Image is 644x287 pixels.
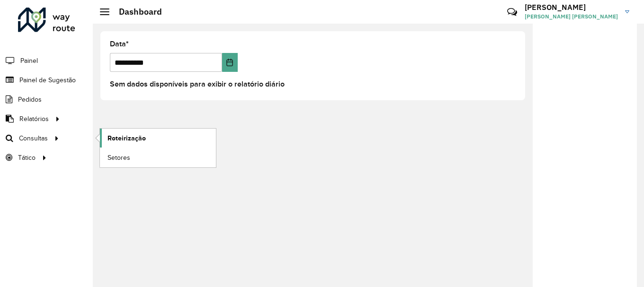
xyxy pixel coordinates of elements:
span: Roteirização [107,133,146,143]
label: Data [110,38,129,50]
span: Setores [107,153,130,163]
button: Choose Date [222,53,238,72]
a: Roteirização [100,129,216,148]
span: Painel [20,56,38,66]
span: Tático [18,153,36,163]
span: Pedidos [18,95,42,104]
span: Painel de Sugestão [19,75,76,85]
span: Relatórios [19,114,49,124]
span: Consultas [19,133,48,143]
label: Sem dados disponíveis para exibir o relatório diário [110,78,285,90]
span: [PERSON_NAME] [PERSON_NAME] [525,12,618,21]
h2: Dashboard [109,7,162,17]
h3: [PERSON_NAME] [525,3,618,12]
a: Setores [100,148,216,167]
a: Contato Rápido [502,2,522,22]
